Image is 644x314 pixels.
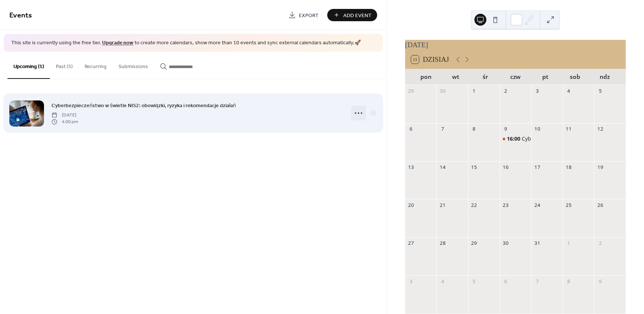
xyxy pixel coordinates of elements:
[530,69,560,85] div: pt
[500,135,531,142] div: Cyberbezpieczeństwo w świetle NIS2: obowiązki, ryzyka i rekomendacje działań
[565,164,572,170] div: 18
[113,52,154,78] button: Submissions
[534,87,540,94] div: 3
[471,278,477,285] div: 5
[408,202,414,209] div: 20
[502,278,509,285] div: 6
[439,164,446,170] div: 14
[11,39,361,47] span: This site is currently using the free tier. to create more calendars, show more than 10 events an...
[408,278,414,285] div: 3
[51,102,236,109] span: Cyberbezpieczeństwo w świetle NIS2: obowiązki, ryzyka i rekomendacje działań
[299,12,319,19] span: Export
[502,164,509,170] div: 16
[439,202,446,209] div: 21
[471,87,477,94] div: 1
[565,87,572,94] div: 4
[597,278,604,285] div: 9
[560,69,590,85] div: sob
[441,69,471,85] div: wt
[471,164,477,170] div: 15
[471,69,501,85] div: śr
[502,240,509,247] div: 30
[502,202,509,209] div: 23
[502,87,509,94] div: 2
[597,87,604,94] div: 5
[597,164,604,170] div: 19
[9,8,32,23] span: Events
[51,112,78,118] span: [DATE]
[502,126,509,132] div: 9
[565,278,572,285] div: 8
[565,240,572,247] div: 1
[408,240,414,247] div: 27
[534,240,540,247] div: 31
[471,240,477,247] div: 29
[534,164,540,170] div: 17
[597,202,604,209] div: 26
[507,135,522,142] span: 16:00
[471,126,477,132] div: 8
[7,52,50,79] button: Upcoming (1)
[439,278,446,285] div: 4
[327,9,377,21] button: Add Event
[439,87,446,94] div: 30
[534,278,540,285] div: 7
[501,69,530,85] div: czw
[471,202,477,209] div: 22
[408,87,414,94] div: 29
[51,101,236,110] a: Cyberbezpieczeństwo w świetle NIS2: obowiązki, ryzyka i rekomendacje działań
[597,240,604,247] div: 2
[405,40,626,51] div: [DATE]
[565,202,572,209] div: 25
[565,126,572,132] div: 11
[343,12,372,19] span: Add Event
[590,69,620,85] div: ndz
[283,9,324,21] a: Export
[408,126,414,132] div: 6
[408,164,414,170] div: 13
[439,126,446,132] div: 7
[439,240,446,247] div: 28
[534,202,540,209] div: 24
[51,119,78,125] span: 4:00 pm
[79,52,113,78] button: Recurring
[597,126,604,132] div: 12
[534,126,540,132] div: 10
[411,69,441,85] div: pon
[50,52,79,78] button: Past (5)
[102,38,133,48] a: Upgrade now
[408,54,452,65] button: 11Dzisiaj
